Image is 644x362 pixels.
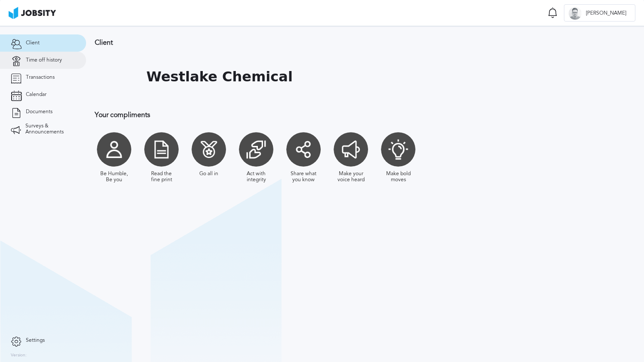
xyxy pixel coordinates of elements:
[288,171,319,183] div: Share what you know
[26,57,62,63] span: Time off history
[336,171,366,183] div: Make your voice heard
[11,353,27,358] label: Version:
[26,74,55,80] span: Transactions
[582,10,631,16] span: [PERSON_NAME]
[146,69,293,85] h1: Westlake Chemical
[26,92,46,98] span: Calendar
[9,7,56,19] img: ab4bad089aa723f57921c736e9817d99.png
[26,337,45,343] span: Settings
[383,171,413,183] div: Make bold moves
[26,40,40,46] span: Client
[99,171,129,183] div: Be Humble, Be you
[241,171,271,183] div: Act with integrity
[95,111,562,119] h3: Your compliments
[26,109,53,115] span: Documents
[25,123,75,135] span: Surveys & Announcements
[199,171,218,177] div: Go all in
[146,171,176,183] div: Read the fine print
[569,7,582,20] div: L
[95,39,562,46] h3: Client
[564,4,635,22] button: L[PERSON_NAME]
